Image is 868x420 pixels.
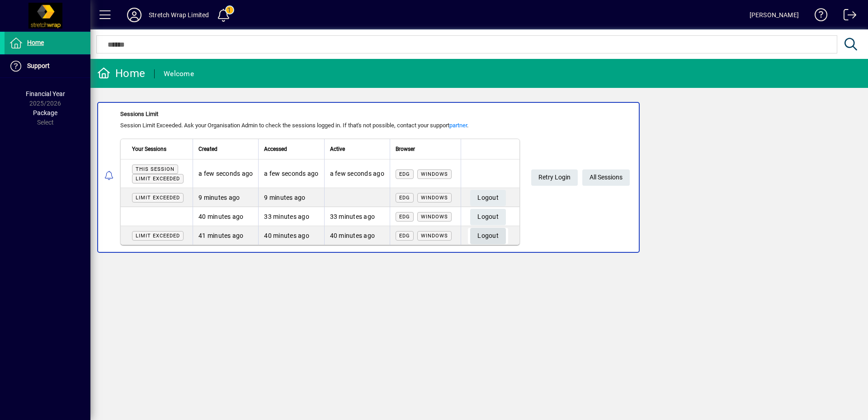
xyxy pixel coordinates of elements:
[193,207,258,226] td: 40 minutes ago
[258,226,324,245] td: 40 minutes ago
[27,39,44,46] span: Home
[136,176,180,182] span: Limit exceeded
[421,195,448,201] span: Windows
[164,67,194,81] div: Welcome
[750,8,799,22] div: [PERSON_NAME]
[193,159,258,188] td: a few seconds ago
[837,2,857,31] a: Logout
[477,190,499,205] span: Logout
[421,233,448,239] span: Windows
[198,144,217,154] span: Created
[399,195,410,201] span: Edg
[132,144,166,154] span: Your Sessions
[193,226,258,245] td: 41 minutes ago
[477,209,499,224] span: Logout
[258,188,324,207] td: 9 minutes ago
[330,144,345,154] span: Active
[477,228,499,243] span: Logout
[399,214,410,220] span: Edg
[470,209,506,225] button: Logout
[399,171,410,177] span: Edg
[264,144,287,154] span: Accessed
[808,2,828,31] a: Knowledge Base
[120,110,520,119] div: Sessions Limit
[5,55,90,77] a: Support
[470,228,506,244] button: Logout
[120,121,520,130] div: Session Limit Exceeded. Ask your Organisation Admin to check the sessions logged in. If that's no...
[27,62,50,69] span: Support
[90,102,868,253] app-alert-notification-menu-item: Sessions Limit
[33,109,57,116] span: Package
[421,214,448,220] span: Windows
[258,207,324,226] td: 33 minutes ago
[396,144,415,154] span: Browser
[26,90,65,97] span: Financial Year
[470,190,506,206] button: Logout
[324,159,390,188] td: a few seconds ago
[136,195,180,201] span: Limit exceeded
[421,171,448,177] span: Windows
[258,159,324,188] td: a few seconds ago
[449,122,467,129] a: partner
[136,233,180,239] span: Limit exceeded
[538,170,571,185] span: Retry Login
[324,226,390,245] td: 40 minutes ago
[120,7,149,23] button: Profile
[149,8,209,22] div: Stretch Wrap Limited
[399,233,410,239] span: Edg
[324,207,390,226] td: 33 minutes ago
[590,170,623,185] span: All Sessions
[193,188,258,207] td: 9 minutes ago
[531,169,578,186] button: Retry Login
[136,166,175,172] span: This session
[97,66,145,81] div: Home
[582,169,630,186] a: All Sessions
